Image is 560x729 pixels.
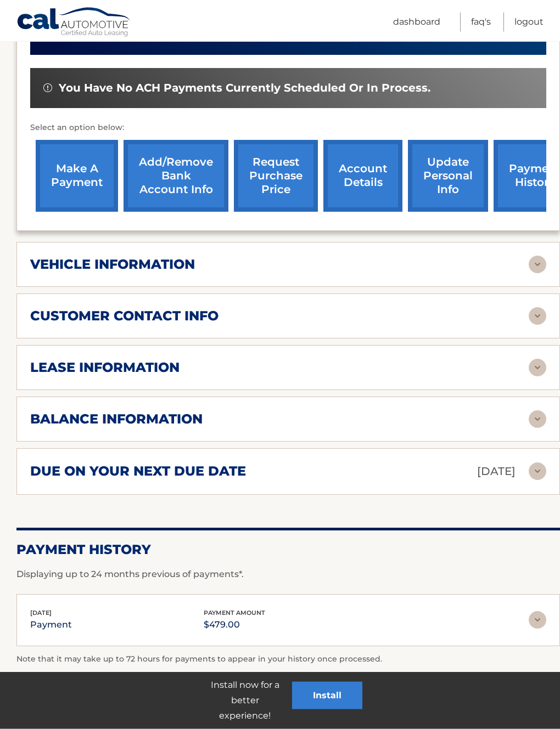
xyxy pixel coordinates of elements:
a: make a payment [36,140,118,212]
a: account details [323,140,402,212]
span: payment amount [204,609,265,617]
img: accordion-rest.svg [529,462,546,480]
img: accordion-rest.svg [529,611,546,629]
a: Dashboard [393,13,440,32]
p: $479.00 [204,617,265,632]
button: Install [292,682,362,709]
img: alert-white.svg [43,83,52,92]
img: accordion-rest.svg [529,307,546,325]
p: [DATE] [477,462,516,481]
p: payment [30,617,72,632]
a: Add/Remove bank account info [124,140,228,212]
img: accordion-rest.svg [529,256,546,273]
h2: due on your next due date [30,463,246,479]
p: Note that it may take up to 72 hours for payments to appear in your history once processed. [16,653,560,666]
p: Install now for a better experience! [198,677,292,724]
span: You have no ACH payments currently scheduled or in process. [59,81,430,95]
p: Displaying up to 24 months previous of payments*. [16,568,560,581]
span: [DATE] [30,609,52,617]
a: FAQ's [471,13,491,32]
a: Cal Automotive [16,7,132,39]
h2: Payment History [16,541,560,558]
a: update personal info [408,140,488,212]
img: accordion-rest.svg [529,359,546,376]
a: Logout [514,13,544,32]
h2: lease information [30,359,180,376]
h2: vehicle information [30,256,195,273]
p: Select an option below: [30,121,546,134]
h2: balance information [30,411,203,427]
img: accordion-rest.svg [529,410,546,428]
a: request purchase price [234,140,318,212]
h2: customer contact info [30,308,219,324]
